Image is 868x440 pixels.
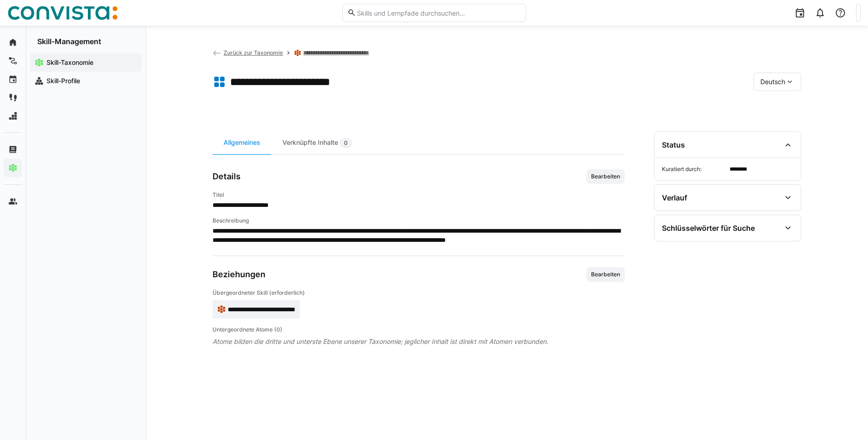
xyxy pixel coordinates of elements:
button: Bearbeiten [586,267,625,282]
div: Verlauf [662,193,687,202]
span: Zurück zur Taxonomie [224,49,283,56]
div: Allgemeines [213,131,271,154]
span: Deutsch [760,77,785,86]
span: Kuratiert durch: [662,166,726,173]
span: 0 [344,139,348,147]
h4: Übergeordneter Skill (erforderlich) [213,289,625,297]
h4: Beschreibung [213,217,625,224]
a: Zurück zur Taxonomie [213,49,283,56]
h4: Titel [213,191,625,199]
span: Bearbeiten [590,271,621,278]
h3: Beziehungen [213,269,265,280]
h4: Untergeordnete Atome (0) [213,326,625,333]
span: Bearbeiten [590,173,621,180]
div: Verknüpfte Inhalte [271,131,363,154]
span: Atome bilden die dritte und unterste Ebene unserer Taxonomie; jeglicher Inhalt ist direkt mit Ato... [213,337,625,346]
div: Schlüsselwörter für Suche [662,223,755,233]
input: Skills und Lernpfade durchsuchen… [356,9,521,17]
h3: Details [213,171,241,182]
div: Status [662,140,685,149]
button: Bearbeiten [586,169,625,184]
